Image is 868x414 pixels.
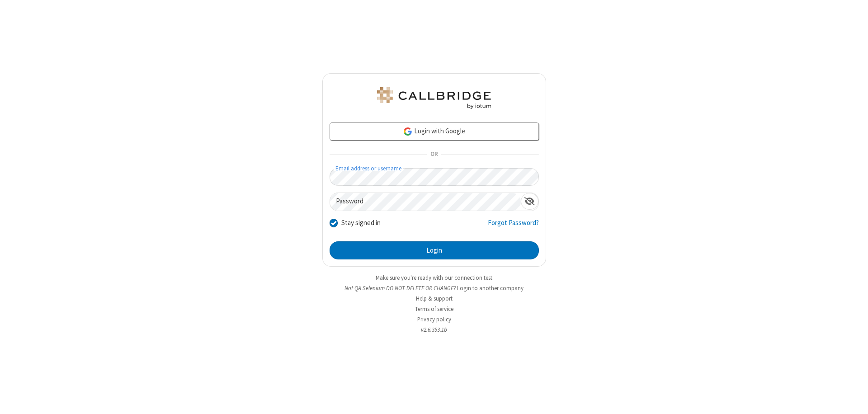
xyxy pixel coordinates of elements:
li: v2.6.353.1b [322,325,546,334]
a: Help & support [416,295,453,302]
a: Login with Google [330,122,539,141]
input: Email address or username [330,168,539,186]
a: Privacy policy [417,315,451,323]
button: Login to another company [457,284,524,292]
a: Make sure you're ready with our connection test [376,274,492,282]
span: OR [427,148,441,161]
li: Not QA Selenium DO NOT DELETE OR CHANGE? [322,284,546,292]
label: Stay signed in [341,218,381,228]
input: Password [330,193,521,211]
img: QA Selenium DO NOT DELETE OR CHANGE [375,87,493,109]
a: Forgot Password? [488,218,539,235]
button: Login [330,241,539,259]
div: Show password [521,193,538,210]
img: google-icon.png [403,127,413,136]
a: Terms of service [415,305,453,313]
